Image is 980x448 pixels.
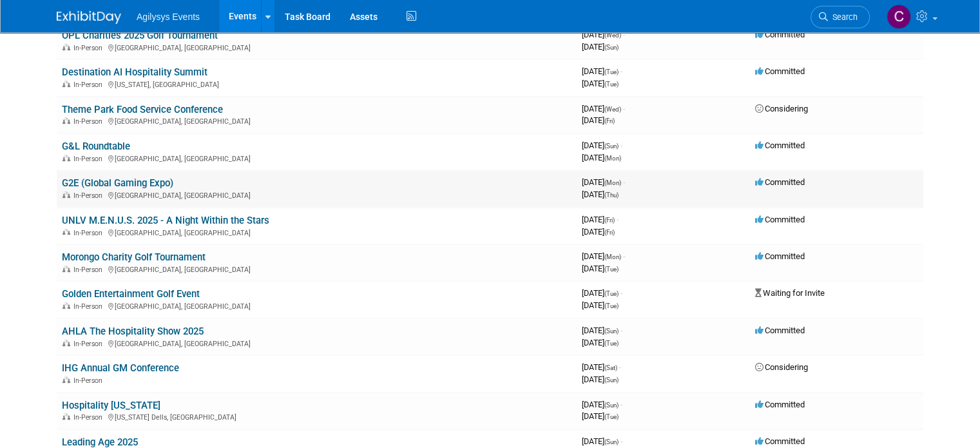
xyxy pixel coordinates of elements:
[582,30,625,39] span: [DATE]
[582,338,619,347] span: [DATE]
[604,376,619,384] span: (Sun)
[620,141,622,150] span: -
[604,142,619,150] span: (Sun)
[62,117,70,124] img: In-Person Event
[604,402,619,409] span: (Sun)
[617,215,619,224] span: -
[73,229,106,237] span: In-Person
[62,190,572,200] div: [GEOGRAPHIC_DATA], [GEOGRAPHIC_DATA]
[62,177,173,189] a: G2E (Global Gaming Expo)
[623,104,625,113] span: -
[582,141,622,150] span: [DATE]
[73,155,106,163] span: In-Person
[73,376,106,385] span: In-Person
[582,436,622,446] span: [DATE]
[604,217,615,224] span: (Fri)
[582,251,625,261] span: [DATE]
[604,327,619,335] span: (Sun)
[62,215,269,226] a: UNLV M.E.N.U.S. 2025 - A Night Within the Stars
[62,362,179,374] a: IHG Annual GM Conference
[62,251,206,263] a: Morongo Charity Golf Tournament
[623,30,625,39] span: -
[604,364,617,371] span: (Sat)
[604,413,619,420] span: (Tue)
[755,30,805,39] span: Committed
[62,413,70,420] img: In-Person Event
[582,300,619,310] span: [DATE]
[604,106,621,113] span: (Wed)
[604,302,619,309] span: (Tue)
[604,155,621,162] span: (Mon)
[604,290,619,297] span: (Tue)
[62,326,204,337] a: AHLA The Hospitality Show 2025
[623,251,625,261] span: -
[620,400,622,409] span: -
[62,411,572,422] div: [US_STATE] Dells, [GEOGRAPHIC_DATA]
[73,191,106,200] span: In-Person
[582,79,619,88] span: [DATE]
[62,79,572,89] div: [US_STATE], [GEOGRAPHIC_DATA]
[604,117,615,124] span: (Fri)
[755,104,808,113] span: Considering
[62,81,70,87] img: In-Person Event
[62,300,572,311] div: [GEOGRAPHIC_DATA], [GEOGRAPHIC_DATA]
[604,253,621,260] span: (Mon)
[62,104,223,115] a: Theme Park Food Service Conference
[582,375,619,384] span: [DATE]
[62,115,572,126] div: [GEOGRAPHIC_DATA], [GEOGRAPHIC_DATA]
[755,177,805,187] span: Committed
[811,6,870,28] a: Search
[755,66,805,76] span: Committed
[62,155,70,161] img: In-Person Event
[620,436,622,446] span: -
[582,153,621,162] span: [DATE]
[62,229,70,235] img: In-Person Event
[62,141,130,152] a: G&L Roundtable
[755,251,805,261] span: Committed
[73,340,106,348] span: In-Person
[62,264,572,274] div: [GEOGRAPHIC_DATA], [GEOGRAPHIC_DATA]
[604,68,619,75] span: (Tue)
[73,81,106,89] span: In-Person
[604,81,619,88] span: (Tue)
[582,104,625,113] span: [DATE]
[582,115,615,125] span: [DATE]
[755,288,825,298] span: Waiting for Invite
[73,117,106,126] span: In-Person
[582,66,622,76] span: [DATE]
[582,190,619,199] span: [DATE]
[62,191,70,198] img: In-Person Event
[619,362,621,372] span: -
[755,400,805,409] span: Committed
[755,215,805,224] span: Committed
[73,302,106,311] span: In-Person
[755,436,805,446] span: Committed
[620,66,622,76] span: -
[755,326,805,335] span: Committed
[604,438,619,445] span: (Sun)
[620,326,622,335] span: -
[582,362,621,372] span: [DATE]
[582,411,619,421] span: [DATE]
[62,376,70,383] img: In-Person Event
[62,153,572,163] div: [GEOGRAPHIC_DATA], [GEOGRAPHIC_DATA]
[582,227,615,237] span: [DATE]
[62,66,207,78] a: Destination AI Hospitality Summit
[604,44,619,51] span: (Sun)
[62,266,70,272] img: In-Person Event
[73,413,106,422] span: In-Person
[582,177,625,187] span: [DATE]
[828,12,858,22] span: Search
[62,340,70,346] img: In-Person Event
[62,302,70,309] img: In-Person Event
[755,141,805,150] span: Committed
[582,326,622,335] span: [DATE]
[57,11,121,24] img: ExhibitDay
[582,215,619,224] span: [DATE]
[604,229,615,236] span: (Fri)
[582,288,622,298] span: [DATE]
[62,338,572,348] div: [GEOGRAPHIC_DATA], [GEOGRAPHIC_DATA]
[604,191,619,199] span: (Thu)
[62,400,160,411] a: Hospitality [US_STATE]
[62,288,200,300] a: Golden Entertainment Golf Event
